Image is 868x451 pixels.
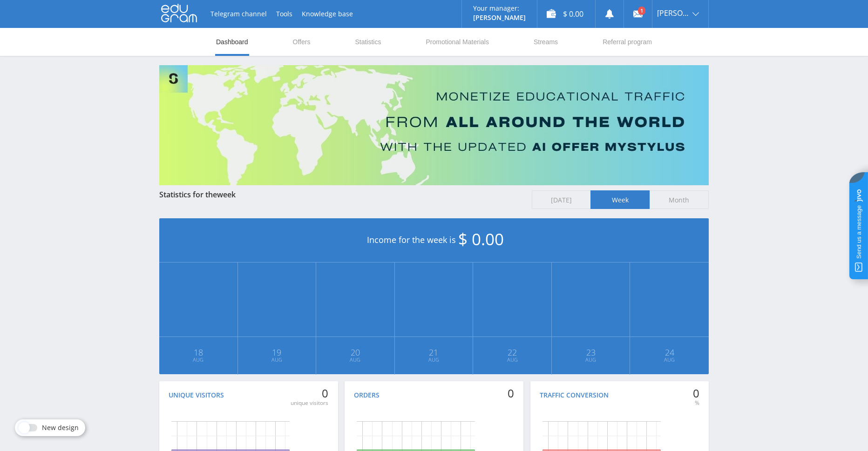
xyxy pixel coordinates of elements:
p: Your manager: [473,5,526,12]
span: New design [42,424,79,431]
span: Aug [552,356,630,363]
img: Banner [159,65,709,185]
div: Unique visitors [169,391,224,399]
span: [PERSON_NAME] [657,9,690,17]
a: Dashboard [215,28,249,56]
span: Aug [395,356,473,363]
div: unique visitors [291,399,328,407]
span: 23 [552,349,630,356]
a: Streams [533,28,559,56]
a: Referral program [602,28,653,56]
span: Aug [317,356,394,363]
span: 18 [160,349,237,356]
span: 24 [631,349,708,356]
span: Week [590,190,650,209]
a: Statistics [354,28,382,56]
a: Offers [292,28,312,56]
span: Aug [238,356,316,363]
div: Statistics for the [159,190,522,199]
div: Income for the week is [159,218,709,263]
div: % [693,399,699,407]
span: Aug [631,356,708,363]
span: Aug [160,356,237,363]
span: [DATE] [532,190,591,209]
div: 0 [291,387,328,400]
div: 0 [508,387,514,400]
a: Promotional Materials [425,28,490,56]
span: $ 0.00 [458,228,504,250]
div: Traffic conversion [540,391,609,399]
p: [PERSON_NAME] [473,14,526,21]
div: Orders [354,391,380,399]
div: 0 [693,387,699,400]
span: week [217,189,236,200]
span: Aug [474,356,551,363]
span: 22 [474,349,551,356]
span: 19 [238,349,316,356]
span: 20 [317,349,394,356]
span: Month [650,190,709,209]
span: 21 [395,349,473,356]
